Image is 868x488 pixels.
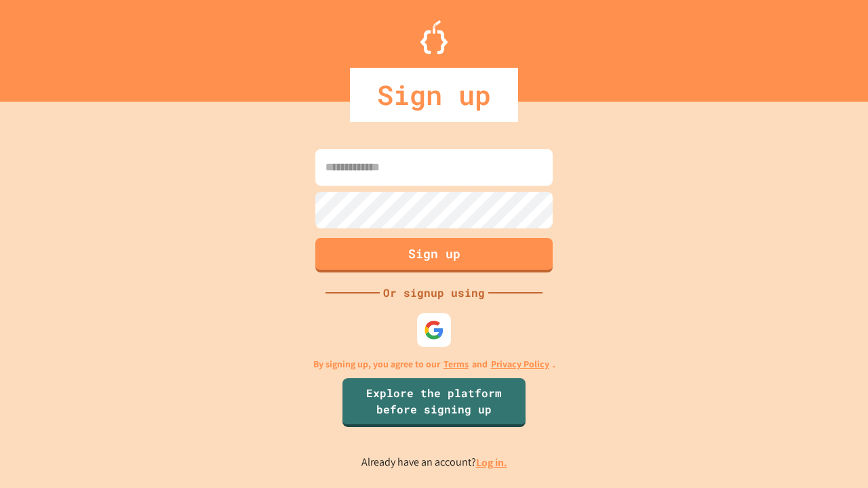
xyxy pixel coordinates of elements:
[443,357,469,371] a: Terms
[361,454,507,471] p: Already have an account?
[476,455,507,470] a: Log in.
[491,357,549,371] a: Privacy Policy
[380,285,488,301] div: Or signup using
[313,357,555,371] p: By signing up, you agree to our and .
[420,20,448,54] img: Logo.svg
[350,68,518,122] div: Sign up
[424,320,444,340] img: google-icon.svg
[315,238,553,272] button: Sign up
[342,378,526,427] a: Explore the platform before signing up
